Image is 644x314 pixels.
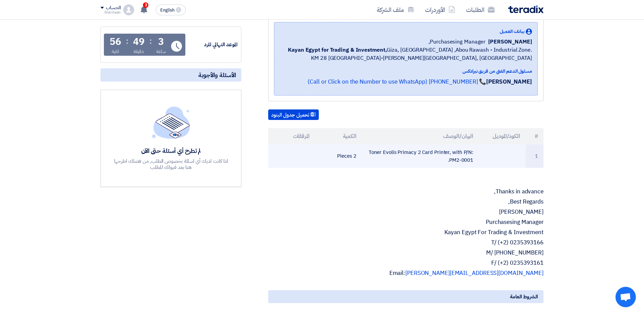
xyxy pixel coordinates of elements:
[268,239,544,246] p: T/ (+2) 0235393166
[268,128,315,144] th: المرفقات
[315,144,362,168] td: 2 Pieces
[479,128,526,144] th: الكود/الموديل
[362,144,479,168] td: Toner Evolis Primacy 2 Card Printer, with P/N: PM2-0001.
[510,293,538,300] span: الشروط العامة
[160,8,174,13] span: English
[152,106,190,138] img: empty_state_list.svg
[526,144,544,168] td: 1
[405,269,544,277] a: [PERSON_NAME][EMAIL_ADDRESS][DOMAIN_NAME]
[315,128,362,144] th: الكمية
[123,4,134,15] img: profile_test.png
[268,260,544,266] p: F/ (+2) 0235393161
[113,147,229,155] div: لم تطرح أي أسئلة حتى الآن
[198,71,236,79] span: الأسئلة والأجوبة
[428,38,485,46] span: Purchasesing Manager,
[268,209,544,215] p: [PERSON_NAME]
[268,249,544,256] p: M/ [PHONE_NUMBER]
[371,2,420,18] a: ملف الشركة
[288,46,387,54] b: Kayan Egypt for Trading & Investment,
[106,5,121,11] div: الحساب
[143,2,148,8] span: 3
[100,11,121,14] div: Sherihaan
[113,158,229,170] div: اذا كانت لديك أي اسئلة بخصوص الطلب, من فضلك اطرحها هنا بعد قبولك للطلب
[268,229,544,236] p: Kayan Egypt For Trading & Investment
[149,35,152,47] div: :
[268,219,544,226] p: Purchasesing Manager
[508,5,544,13] img: Teradix logo
[615,287,636,307] a: Open chat
[280,46,532,62] span: Giza, [GEOGRAPHIC_DATA] ,Abou Rawash - Industrial Zone. KM 28 [GEOGRAPHIC_DATA]-[PERSON_NAME][GEO...
[308,77,486,86] a: 📞 [PHONE_NUMBER] (Call or Click on the Number to use WhatsApp)
[268,109,319,120] button: تحميل جدول البنود
[156,4,186,15] button: English
[420,2,461,18] a: الأوردرات
[268,270,544,277] p: Email:
[187,41,238,49] div: الموعد النهائي للرد
[268,181,544,195] p: Thanks in advance,
[126,35,128,47] div: :
[488,38,532,46] span: [PERSON_NAME]
[500,28,525,35] span: بيانات العميل
[486,77,532,86] strong: [PERSON_NAME]
[526,128,544,144] th: #
[112,48,119,55] div: ثانية
[461,2,500,18] a: الطلبات
[110,37,121,47] div: 56
[362,128,479,144] th: البيان/الوصف
[268,198,544,205] p: Best Regards,
[133,37,145,47] div: 49
[156,48,166,55] div: ساعة
[280,68,532,75] div: مسئول الدعم الفني من فريق تيرادكس
[133,48,144,55] div: دقيقة
[158,37,164,47] div: 3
